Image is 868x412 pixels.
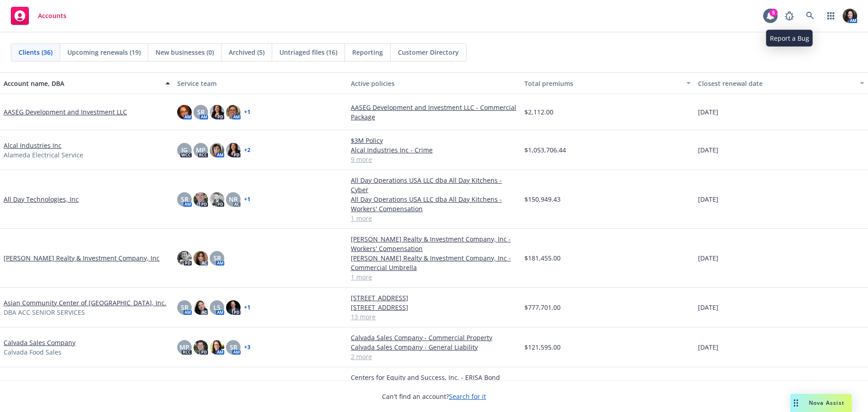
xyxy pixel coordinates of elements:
img: photo [193,300,208,315]
span: LS [213,303,221,312]
a: Alcal Industries Inc [4,141,61,150]
img: photo [177,105,192,119]
span: MP [196,145,206,155]
span: [DATE] [698,107,718,117]
button: Nova Assist [790,394,852,412]
div: Closest renewal date [698,79,854,88]
a: [PERSON_NAME] Realty & Investment Company, Inc - Workers' Compensation [351,234,517,253]
span: [DATE] [698,303,718,312]
span: SR [181,303,189,312]
span: [DATE] [698,342,718,352]
a: [PERSON_NAME] Realty & Investment Company, Inc [4,253,160,263]
span: [DATE] [698,253,718,263]
span: New businesses (0) [156,47,214,57]
img: photo [193,340,208,355]
div: Account name, DBA [4,79,160,88]
span: $2,112.00 [524,107,553,117]
div: Service team [177,79,344,88]
a: 2 more [351,352,517,361]
a: 1 more [351,213,517,223]
a: Search [801,7,819,25]
a: AASEG Development and Investment LLC - Commercial Package [351,103,517,122]
img: photo [177,251,192,265]
span: NR [229,194,238,204]
a: $3M Policy [351,136,517,145]
a: Report a Bug [780,7,798,25]
div: 5 [769,9,778,17]
div: Active policies [351,79,517,88]
a: Calvada Sales Company - Commercial Property [351,333,517,342]
a: [PERSON_NAME] Realty & Investment Company, Inc - Commercial Umbrella [351,253,517,272]
a: Centers for Equity and Success, Inc. - ERISA Bond [351,373,517,382]
span: SR [181,194,189,204]
span: Clients (36) [19,47,52,57]
span: Calvada Food Sales [4,347,61,357]
button: Active policies [347,72,521,94]
a: + 2 [244,147,250,153]
span: DBA ACC SENIOR SERVICES [4,308,85,317]
button: Total premiums [521,72,694,94]
span: Archived (5) [229,47,264,57]
a: Calvada Sales Company - General Liability [351,342,517,352]
span: Reporting [352,47,383,57]
a: + 1 [244,305,250,310]
img: photo [210,105,224,119]
img: photo [193,192,208,207]
img: photo [210,143,224,157]
img: photo [210,340,224,355]
img: photo [193,251,208,265]
a: Asian Community Center of [GEOGRAPHIC_DATA], Inc. [4,298,166,308]
a: Search for it [449,392,486,401]
img: photo [226,105,241,119]
img: photo [843,9,857,23]
a: Alcal Industries Inc - Crime [351,145,517,155]
span: [DATE] [698,194,718,204]
a: + 1 [244,197,250,202]
span: Upcoming renewals (19) [67,47,141,57]
span: Customer Directory [398,47,459,57]
span: [DATE] [698,145,718,155]
span: $1,053,706.44 [524,145,566,155]
span: Untriaged files (16) [279,47,337,57]
a: [STREET_ADDRESS] [351,303,517,312]
span: SR [213,253,221,263]
span: Accounts [38,12,66,19]
span: Nova Assist [809,399,844,407]
span: MP [179,342,189,352]
span: Can't find an account? [382,392,486,401]
span: Alameda Electrical Service [4,150,83,160]
span: $181,455.00 [524,253,561,263]
span: $150,949.43 [524,194,561,204]
a: All Day Operations USA LLC dba All Day Kitchens - Cyber [351,175,517,194]
span: $777,701.00 [524,303,561,312]
span: JG [181,145,188,155]
img: photo [210,192,224,207]
div: Drag to move [790,394,802,412]
a: + 3 [244,345,250,350]
a: Accounts [7,3,70,28]
img: photo [226,143,241,157]
a: All Day Operations USA LLC dba All Day Kitchens - Workers' Compensation [351,194,517,213]
button: Closest renewal date [694,72,868,94]
a: 13 more [351,312,517,322]
a: 9 more [351,155,517,164]
a: [STREET_ADDRESS] [351,293,517,303]
span: SR [197,107,205,117]
img: photo [226,300,241,315]
a: 1 more [351,272,517,282]
button: Service team [174,72,347,94]
span: SR [230,342,237,352]
a: AASEG Development and Investment LLC [4,107,127,117]
a: Switch app [822,7,840,25]
span: $121,595.00 [524,342,561,352]
div: Total premiums [524,79,681,88]
a: Calvada Sales Company [4,338,75,347]
a: All Day Technologies, Inc [4,194,79,204]
a: + 1 [244,109,250,115]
